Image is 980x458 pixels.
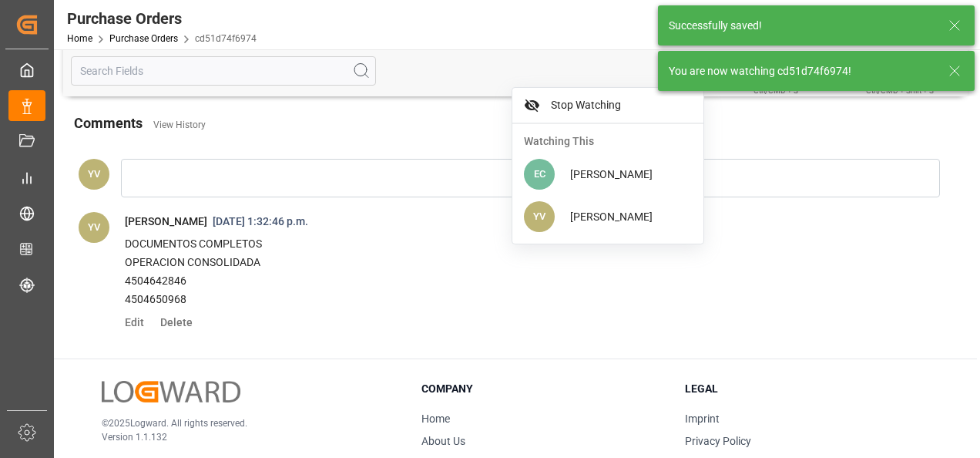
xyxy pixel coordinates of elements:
[512,124,703,153] div: Watching This
[570,168,653,180] span: [PERSON_NAME]
[109,33,178,44] a: Purchase Orders
[685,413,720,425] a: Imprint
[153,120,206,130] a: View History
[534,168,545,180] span: EC
[74,113,143,133] h2: Comments
[685,381,929,397] h3: Legal
[669,18,934,34] div: Successfully saved!
[102,430,383,444] p: Version 1.1.132
[207,215,314,227] span: [DATE] 1:32:46 p.m.
[71,56,376,86] input: Search Fields
[125,316,155,328] span: Edit
[685,435,751,447] a: Privacy Policy
[533,210,545,222] span: YV
[669,63,934,79] div: You are now watching cd51d74f6974!
[545,97,692,113] span: Stop Watching
[421,435,465,447] a: About Us
[155,316,193,328] span: Delete
[125,235,901,254] p: DOCUMENTOS COMPLETOS
[570,210,653,223] span: [PERSON_NAME]
[67,33,92,44] a: Home
[125,215,207,227] span: [PERSON_NAME]
[421,413,450,425] a: Home
[102,381,240,403] img: Logward Logo
[88,221,100,233] span: YV
[421,381,666,397] h3: Company
[125,254,901,272] p: OPERACION CONSOLIDADA
[88,168,100,180] span: YV
[125,291,901,309] p: 4504650968
[125,272,901,291] p: 4504642846
[102,416,383,430] p: © 2025 Logward. All rights reserved.
[67,7,257,30] div: Purchase Orders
